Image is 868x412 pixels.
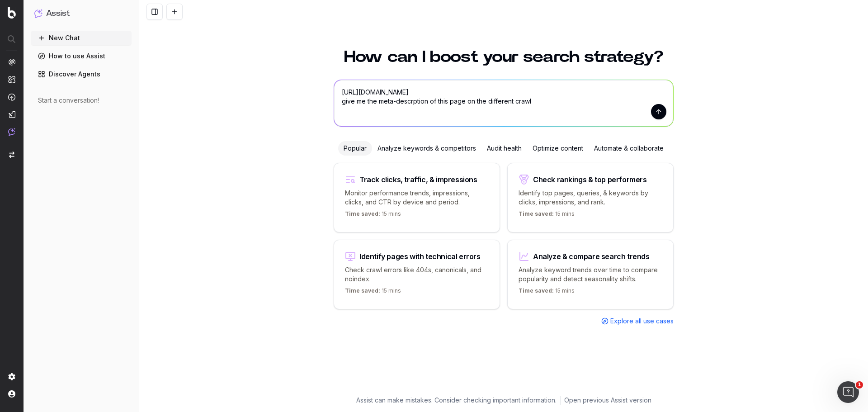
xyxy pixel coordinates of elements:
[359,253,481,260] div: Identify pages with technical errors
[38,96,124,105] div: Start a conversation!
[46,7,70,20] h1: Assist
[8,111,15,118] img: Studio
[31,67,132,81] a: Discover Agents
[345,287,380,294] span: Time saved:
[589,141,669,156] div: Automate & collaborate
[31,31,132,45] button: New Chat
[533,253,650,260] div: Analyze & compare search trends
[481,141,527,156] div: Audit health
[345,287,401,298] p: 15 mins
[519,210,575,221] p: 15 mins
[34,7,128,20] button: Assist
[334,49,674,65] h1: How can I boost your search strategy?
[533,176,647,183] div: Check rankings & top performers
[34,9,42,18] img: Assist
[8,93,15,101] img: Activation
[564,396,651,405] a: Open previous Assist version
[8,7,16,19] img: Botify logo
[610,317,674,326] span: Explore all use cases
[8,58,15,66] img: Analytics
[519,210,554,217] span: Time saved:
[345,210,380,217] span: Time saved:
[345,210,401,221] p: 15 mins
[519,189,662,207] p: Identify top pages, queries, & keywords by clicks, impressions, and rank.
[9,152,14,158] img: Switch project
[359,176,477,183] div: Track clicks, traffic, & impressions
[338,141,372,156] div: Popular
[527,141,589,156] div: Optimize content
[345,265,489,284] p: Check crawl errors like 404s, canonicals, and noindex.
[519,265,662,284] p: Analyze keyword trends over time to compare popularity and detect seasonality shifts.
[334,80,673,126] textarea: [URL][DOMAIN_NAME] give me the meta-descrption of this page on the different crawl
[8,373,15,380] img: Setting
[519,287,554,294] span: Time saved:
[519,287,575,298] p: 15 mins
[345,189,489,207] p: Monitor performance trends, impressions, clicks, and CTR by device and period.
[356,396,557,405] p: Assist can make mistakes. Consider checking important information.
[8,76,15,83] img: Intelligence
[8,390,15,398] img: My account
[372,141,481,156] div: Analyze keywords & competitors
[856,381,863,388] span: 1
[601,317,674,326] a: Explore all use cases
[837,381,859,403] iframe: Intercom live chat
[8,128,15,136] img: Assist
[31,49,132,63] a: How to use Assist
